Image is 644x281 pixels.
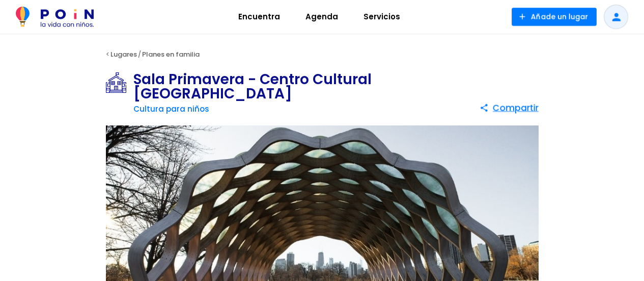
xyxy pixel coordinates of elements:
a: Servicios [351,5,413,29]
a: Encuentra [226,5,293,29]
span: Agenda [301,9,343,25]
img: Cultura para niños [106,72,133,93]
a: Lugares [110,49,137,59]
span: Encuentra [234,9,285,25]
a: Planes en familia [142,49,200,59]
div: < / [93,47,551,62]
span: Servicios [359,9,405,25]
button: Compartir [480,98,539,117]
a: Cultura para niños [133,104,209,114]
a: Agenda [293,5,351,29]
h1: Sala Primavera - Centro Cultural [GEOGRAPHIC_DATA] [133,72,480,101]
img: POiN [16,7,94,27]
button: Añade un lugar [512,8,597,26]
